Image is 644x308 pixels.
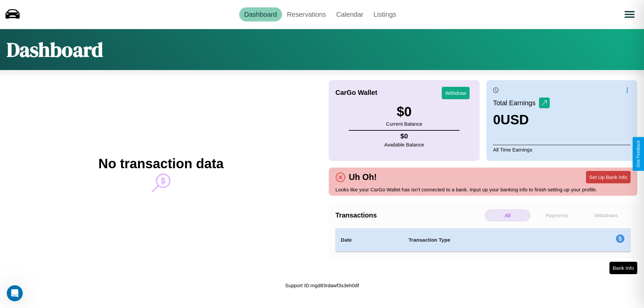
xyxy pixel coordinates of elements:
[409,236,561,244] h4: Transaction Type
[7,36,103,63] h1: Dashboard
[335,228,631,252] table: simple table
[609,262,637,274] button: Bank Info
[586,171,631,183] button: Set Up Bank Info
[98,156,223,171] h2: No transaction data
[485,209,531,222] p: All
[442,87,470,99] button: Withdraw
[239,7,282,21] a: Dashboard
[493,97,539,109] p: Total Earnings
[335,185,631,194] p: Looks like your CarGo Wallet has isn't connected to a bank. Input up your banking info to finish ...
[285,281,359,290] p: Support ID: mgd83rdawf3s3eh0df
[386,104,422,119] h3: $ 0
[620,5,639,24] button: Open menu
[335,211,483,219] h4: Transactions
[384,132,424,140] h4: $ 0
[636,140,641,168] div: Give Feedback
[386,119,422,128] p: Current Balance
[7,285,23,301] iframe: Intercom live chat
[368,7,401,21] a: Listings
[282,7,331,21] a: Reservations
[583,209,629,222] p: Withdraws
[384,140,424,149] p: Available Balance
[493,145,631,154] p: All Time Earnings
[493,112,550,127] h3: 0 USD
[331,7,368,21] a: Calendar
[534,209,580,222] p: Payments
[335,89,377,97] h4: CarGo Wallet
[345,172,380,182] h4: Uh Oh!
[341,236,398,244] h4: Date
